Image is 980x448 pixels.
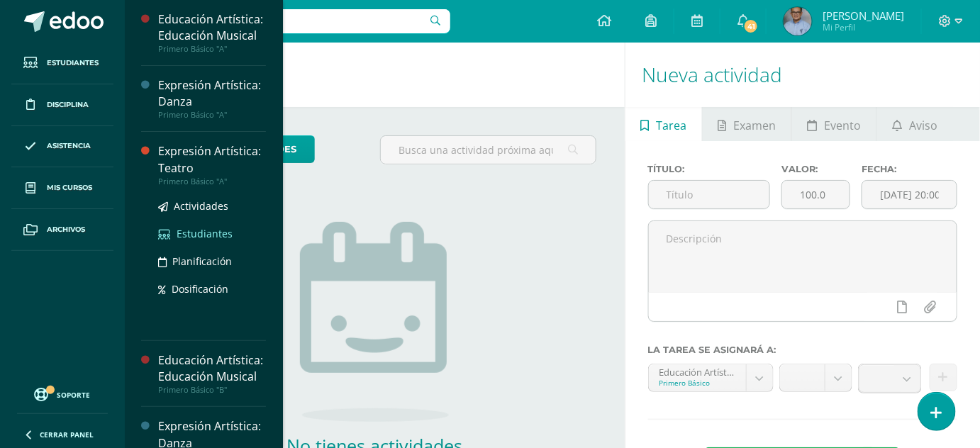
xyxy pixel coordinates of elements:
[47,99,89,111] span: Disciplina
[11,167,113,209] a: Mis cursos
[158,352,266,385] div: Educación Artística: Educación Musical
[743,18,759,34] span: 41
[862,164,957,174] label: Fecha:
[703,107,791,141] a: Examen
[158,77,266,110] div: Expresión Artística: Danza
[158,225,266,242] a: Estudiantes
[11,43,113,84] a: Estudiantes
[158,177,266,186] div: Primero Básico "A"
[17,384,108,403] a: Soporte
[47,182,92,194] span: Mis cursos
[825,108,862,142] span: Evento
[381,136,595,164] input: Busca una actividad próxima aquí...
[823,21,904,33] span: Mi Perfil
[734,108,776,142] span: Examen
[40,430,94,439] span: Cerrar panel
[656,108,686,142] span: Tarea
[823,9,904,23] span: [PERSON_NAME]
[158,143,266,186] a: Expresión Artística: TeatroPrimero Básico "A"
[158,11,266,44] div: Educación Artística: Educación Musical
[11,84,113,126] a: Disciplina
[649,181,769,208] input: Título
[782,181,850,208] input: Puntos máximos
[649,364,773,391] a: Educación Artística: Educación Musical 'A'Primero Básico
[784,7,812,35] img: c9224ec7d4d01837cccb8d1b30e13377.png
[158,77,266,120] a: Expresión Artística: DanzaPrimero Básico "A"
[158,253,266,269] a: Planificación
[177,227,233,240] span: Estudiantes
[862,181,957,208] input: Fecha de entrega
[158,44,266,54] div: Primero Básico "A"
[142,43,608,107] h1: Actividades
[57,390,91,400] span: Soporte
[158,352,266,395] a: Educación Artística: Educación MusicalPrimero Básico "B"
[642,43,963,107] h1: Nueva actividad
[172,254,232,268] span: Planificación
[11,209,113,251] a: Archivos
[11,126,113,168] a: Asistencia
[625,107,702,141] a: Tarea
[910,108,938,142] span: Aviso
[158,143,266,176] div: Expresión Artística: Teatro
[47,57,99,69] span: Estudiantes
[158,11,266,54] a: Educación Artística: Educación MusicalPrimero Básico "A"
[877,107,953,141] a: Aviso
[781,164,850,174] label: Valor:
[172,282,228,296] span: Dosificación
[792,107,876,141] a: Evento
[174,199,228,213] span: Actividades
[158,385,266,395] div: Primero Básico "B"
[158,110,266,120] div: Primero Básico "A"
[158,198,266,214] a: Actividades
[648,345,957,355] label: La tarea se asignará a:
[158,281,266,297] a: Dosificación
[659,364,735,378] div: Educación Artística: Educación Musical 'A'
[648,164,770,174] label: Título:
[47,224,85,235] span: Archivos
[300,222,449,422] img: no_activities.png
[134,9,450,33] input: Busca un usuario...
[47,140,91,152] span: Asistencia
[659,378,735,388] div: Primero Básico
